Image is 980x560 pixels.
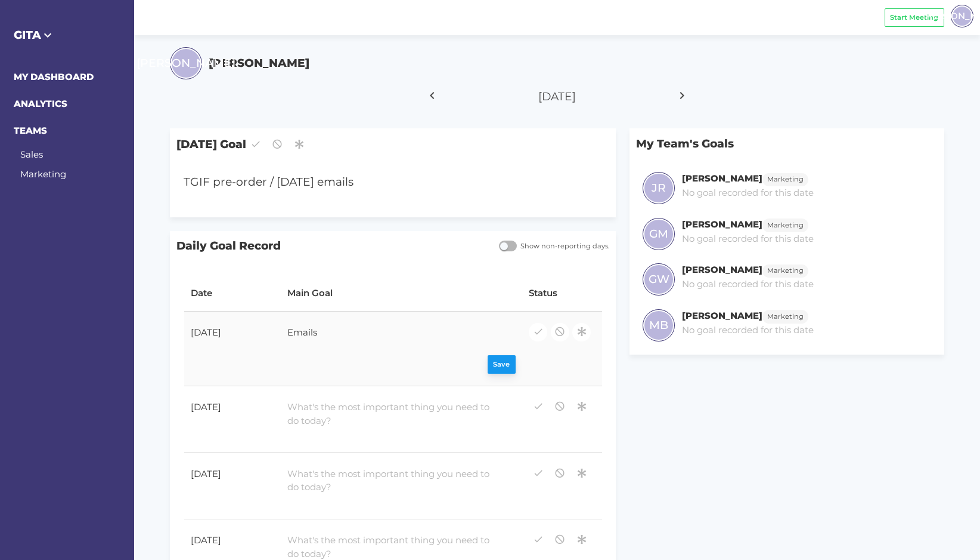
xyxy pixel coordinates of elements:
h5: GITA [14,27,121,44]
td: [DATE] [184,312,281,386]
a: Marketing [762,173,809,184]
p: No goal recorded for this date [682,186,814,200]
h6: [PERSON_NAME] [682,173,762,184]
a: Marketing [20,168,66,180]
button: Start Meeting [885,8,944,27]
span: Start Meeting [890,13,938,23]
span: [DATE] Goal [170,128,616,160]
div: TGIF pre-order / [DATE] emails [176,167,573,198]
button: Save [488,355,516,374]
h6: [PERSON_NAME] [682,219,762,230]
p: No goal recorded for this date [682,232,814,246]
p: My Team's Goals [629,128,944,159]
div: Emails [281,319,503,349]
span: [DATE] [538,90,576,103]
a: Sales [20,149,43,160]
span: GW [649,271,669,288]
h6: [PERSON_NAME] [682,310,762,321]
p: No goal recorded for this date [682,278,814,291]
p: No goal recorded for this date [682,324,814,337]
span: GM [649,226,668,242]
span: [PERSON_NAME] [137,55,235,72]
a: Marketing [762,264,809,275]
span: MB [649,317,668,334]
a: MY DASHBOARD [14,71,94,82]
h5: [PERSON_NAME] [209,55,309,72]
h6: [PERSON_NAME] [682,264,762,275]
div: Date [191,287,274,300]
span: Marketing [767,312,804,322]
div: [PERSON_NAME] [951,5,973,27]
td: [DATE] [184,453,281,519]
span: JR [652,180,666,196]
a: Marketing [762,310,809,321]
a: Marketing [762,219,809,230]
td: [DATE] [184,386,281,453]
span: Marketing [767,220,804,230]
span: Marketing [767,174,804,184]
span: Show non-reporting days. [517,241,609,251]
div: Main Goal [287,287,516,300]
span: Marketing [767,266,804,276]
a: ANALYTICS [14,98,67,109]
div: Status [529,287,596,300]
span: Save [493,359,510,370]
span: Daily Goal Record [170,231,492,261]
h6: TEAMS [14,124,121,138]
